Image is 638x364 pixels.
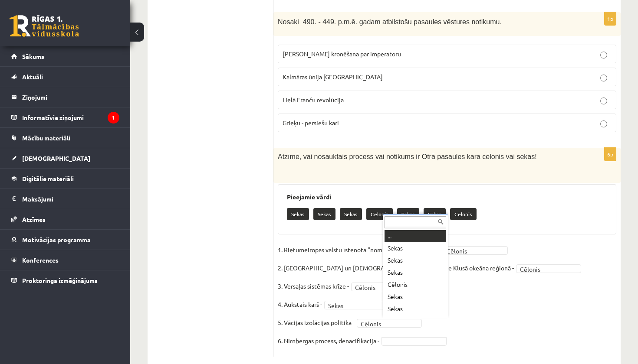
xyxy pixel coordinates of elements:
div: Cēlonis [385,315,446,327]
div: Sekas [385,254,446,266]
div: Sekas [385,266,446,279]
div: Sekas [385,242,446,254]
div: Sekas [385,303,446,315]
div: Cēlonis [385,279,446,291]
div: ... [385,230,446,242]
div: Sekas [385,291,446,303]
